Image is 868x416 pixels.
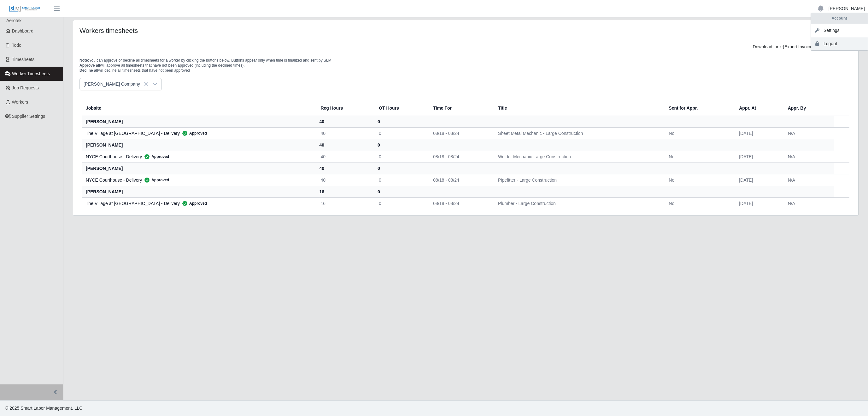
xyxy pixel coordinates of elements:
th: 0 [374,139,428,151]
p: You can approve or decline all timesheets for a worker by clicking the buttons below. Buttons app... [79,58,852,73]
span: Approve all [79,63,100,68]
span: Decline all [79,68,98,73]
th: Time For [428,100,493,116]
span: Approved [142,177,169,183]
img: SLM Logo [9,5,40,12]
th: [PERSON_NAME] [82,116,315,127]
th: Reg Hours [315,100,374,116]
span: Note: [79,58,89,63]
td: N/A [783,151,834,162]
td: 16 [315,197,374,209]
td: 40 [315,174,374,186]
td: No [664,127,734,139]
div: The Village at [GEOGRAPHIC_DATA] - Delivery [86,200,310,207]
td: 08/18 - 08/24 [428,151,493,162]
td: N/A [783,197,834,209]
td: 08/18 - 08/24 [428,127,493,139]
td: No [664,151,734,162]
th: Sent for Appr. [664,100,734,116]
th: 40 [315,116,374,127]
span: Timesheets [12,57,35,62]
td: 0 [374,127,428,139]
span: Workers [12,99,28,105]
th: Jobsite [82,100,315,116]
th: Title [493,100,664,116]
th: [PERSON_NAME] [82,186,315,197]
td: 0 [374,151,428,162]
td: Welder Mechanic-Large Construction [493,151,664,162]
td: 0 [374,197,428,209]
span: Job Requests [12,85,39,90]
span: Approved [180,130,207,136]
td: N/A [783,174,834,186]
td: [DATE] [734,151,783,162]
a: Logout [811,37,868,51]
th: 0 [374,116,428,127]
td: [DATE] [734,197,783,209]
span: Aerotek [6,18,21,23]
td: No [664,174,734,186]
th: [PERSON_NAME] [82,139,315,151]
th: OT Hours [374,100,428,116]
td: Pipefitter - Large Construction [493,174,664,186]
span: Todo [12,43,21,48]
td: 40 [315,127,374,139]
th: [PERSON_NAME] [82,162,315,174]
td: Sheet Metal Mechanic - Large Construction [493,127,664,139]
th: 0 [374,162,428,174]
a: [PERSON_NAME] [829,5,865,12]
span: Approved [142,154,169,160]
h4: Workers timesheets [79,27,396,34]
td: 08/18 - 08/24 [428,174,493,186]
td: 08/18 - 08/24 [428,197,493,209]
td: Plumber - Large Construction [493,197,664,209]
td: No [664,197,734,209]
td: N/A [783,127,834,139]
div: Download Link: [84,44,847,50]
td: 0 [374,174,428,186]
th: Appr. At [734,100,783,116]
td: [DATE] [734,174,783,186]
span: (Export Invoice above to get link) [783,44,847,49]
strong: Account [832,16,847,21]
td: [DATE] [734,127,783,139]
span: Approved [180,200,207,207]
span: © 2025 Smart Labor Management, LLC [5,406,82,411]
div: NYCE Courthouse - Delivery [86,154,310,160]
th: 40 [315,139,374,151]
th: 40 [315,162,374,174]
span: Supplier Settings [12,114,45,119]
span: Worker Timesheets [12,71,50,76]
th: 16 [315,186,374,197]
a: Settings [811,24,868,37]
span: Lee Company [80,78,149,90]
td: 40 [315,151,374,162]
div: NYCE Courthouse - Delivery [86,177,310,183]
span: Dashboard [12,28,34,33]
div: The Village at [GEOGRAPHIC_DATA] - Delivery [86,130,310,136]
th: Appr. By [783,100,834,116]
th: 0 [374,186,428,197]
